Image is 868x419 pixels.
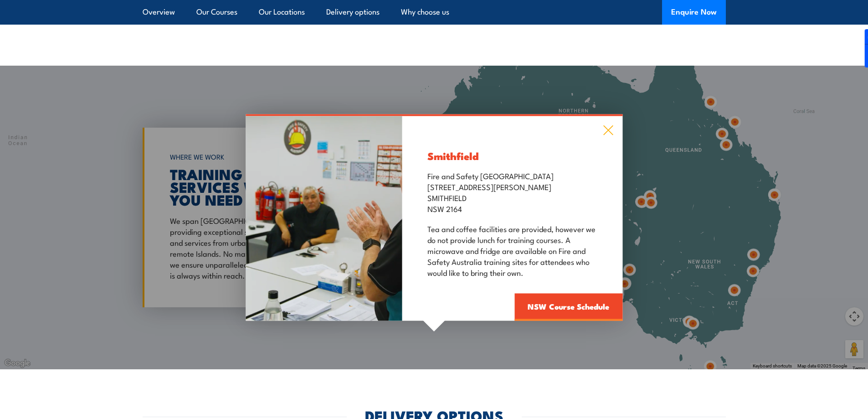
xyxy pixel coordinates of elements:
p: Fire and Safety [GEOGRAPHIC_DATA] [STREET_ADDRESS][PERSON_NAME] SMITHFIELD NSW 2164 [427,170,597,214]
img: Fire Extinguisher Classroom Training [246,116,402,321]
h3: Smithfield [427,150,597,161]
p: Tea and coffee facilities are provided, however we do not provide lunch for training courses. A m... [427,223,597,278]
a: NSW Course Schedule [514,294,622,321]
